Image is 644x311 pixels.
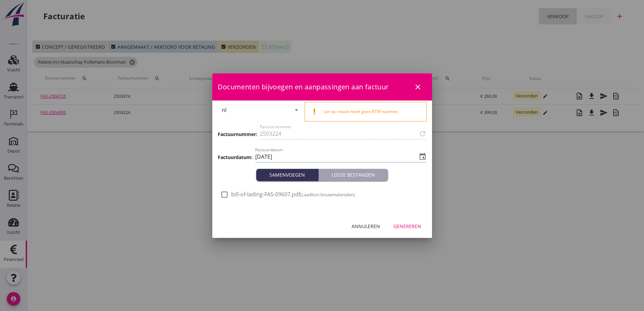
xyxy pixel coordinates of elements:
div: Samenvoegen [259,171,315,178]
input: Factuurdatum [255,151,417,162]
div: Genereren [393,223,421,230]
small: (Laadbon bouwmaterialen) [300,192,355,198]
div: Losse bestanden [321,171,385,178]
div: nl [222,107,226,113]
button: Samenvoegen [256,169,318,181]
div: Let op: relatie heeft geen BTW nummer. [324,109,421,115]
button: Annuleren [346,220,385,232]
div: Documenten bijvoegen en aanpassingen aan factuur [212,73,432,101]
i: arrow_drop_down [292,106,301,114]
button: Genereren [388,220,427,232]
i: event [419,153,427,161]
h3: Factuurnummer: [218,131,257,138]
h3: Factuurdatum: [218,154,253,161]
button: Losse bestanden [318,169,388,181]
span: bill-of-lading-FAS-09607.pdf [231,191,355,198]
div: Annuleren [352,223,380,230]
i: priority_high [310,108,318,116]
i: close [414,83,422,91]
